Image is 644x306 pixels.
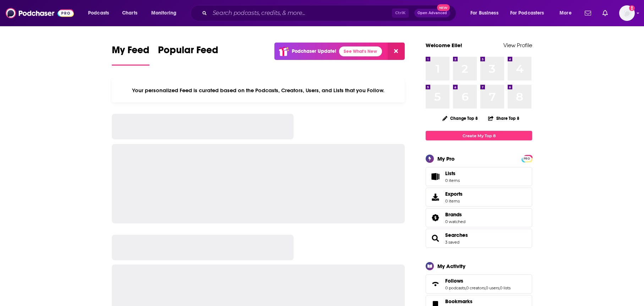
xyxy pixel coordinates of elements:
[6,6,74,20] img: Podchaser - Follow, Share and Rate Podcasts
[426,167,532,186] a: Lists
[292,48,336,54] p: Podchaser Update!
[428,192,442,202] span: Exports
[555,7,580,19] button: open menu
[485,285,486,290] span: ,
[392,9,409,18] span: Ctrl K
[619,5,635,21] button: Show profile menu
[428,279,442,289] a: Follows
[445,232,468,238] a: Searches
[600,7,611,19] a: Show notifications dropdown
[445,211,462,218] span: Brands
[445,211,465,218] a: Brands
[197,5,463,21] div: Search podcasts, credits, & more...
[629,5,635,11] svg: Add a profile image
[118,7,142,19] a: Charts
[445,278,463,284] span: Follows
[465,7,507,19] button: open menu
[445,191,463,197] span: Exports
[445,278,511,284] a: Follows
[426,229,532,248] span: Searches
[619,5,635,21] span: Logged in as elleb2btech
[445,219,465,224] a: 0 watched
[445,240,459,245] a: 3 saved
[88,8,109,18] span: Podcasts
[339,46,382,56] a: See What's New
[465,285,466,290] span: ,
[445,199,463,204] span: 0 items
[445,178,460,183] span: 0 items
[500,285,511,290] a: 0 lists
[428,172,442,182] span: Lists
[428,233,442,243] a: Searches
[112,44,149,60] span: My Feed
[488,111,520,125] button: Share Top 8
[523,156,531,161] a: PRO
[417,11,447,15] span: Open Advanced
[112,78,405,102] div: Your personalized Feed is curated based on the Podcasts, Creators, Users, and Lists that you Follow.
[445,298,487,305] a: Bookmarks
[582,7,594,19] a: Show notifications dropdown
[499,285,500,290] span: ,
[426,188,532,207] a: Exports
[112,44,149,66] a: My Feed
[506,7,555,19] button: open menu
[486,285,499,290] a: 0 users
[426,274,532,294] span: Follows
[445,170,460,177] span: Lists
[122,8,137,18] span: Charts
[83,7,118,19] button: open menu
[445,285,465,290] a: 0 podcasts
[438,114,482,123] button: Change Top 8
[503,42,532,49] a: View Profile
[414,9,450,17] button: Open AdvancedNew
[146,7,186,19] button: open menu
[437,155,455,162] div: My Pro
[426,208,532,227] span: Brands
[445,298,473,305] span: Bookmarks
[428,213,442,223] a: Brands
[437,4,450,11] span: New
[466,285,485,290] a: 0 creators
[470,8,498,18] span: For Business
[426,131,532,140] a: Create My Top 8
[426,42,462,49] a: Welcome Elle!
[158,44,218,66] a: Popular Feed
[619,5,635,21] img: User Profile
[158,44,218,60] span: Popular Feed
[151,8,176,18] span: Monitoring
[510,8,544,18] span: For Podcasters
[437,263,465,269] div: My Activity
[210,7,392,19] input: Search podcasts, credits, & more...
[560,8,572,18] span: More
[445,170,455,177] span: Lists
